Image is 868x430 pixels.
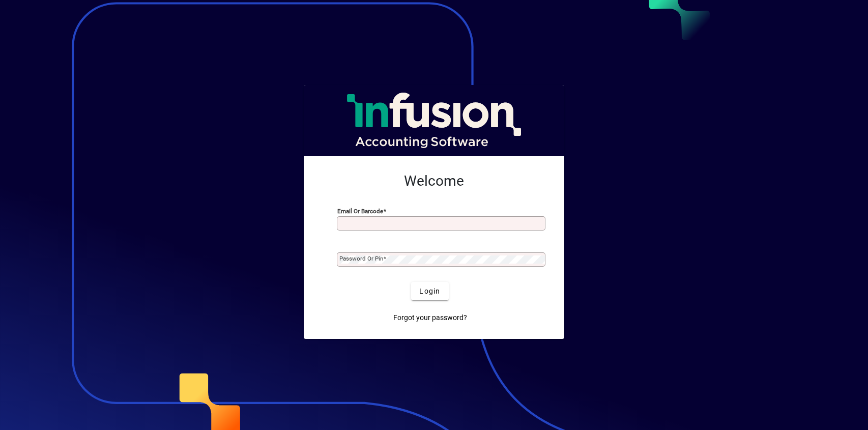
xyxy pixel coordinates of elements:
mat-label: Password or Pin [339,255,383,262]
span: Forgot your password? [393,312,467,323]
mat-label: Email or Barcode [337,208,383,215]
button: Login [411,282,448,300]
span: Login [419,286,440,297]
h2: Welcome [320,173,548,190]
a: Forgot your password? [389,308,471,327]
